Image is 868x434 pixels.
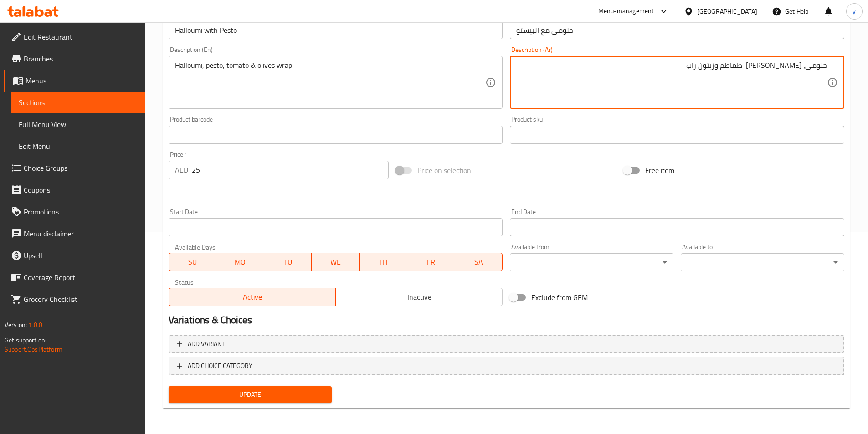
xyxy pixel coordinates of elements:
[24,250,138,261] span: Upsell
[339,291,499,304] span: Inactive
[188,360,252,372] span: ADD CHOICE CATEGORY
[363,255,404,269] span: TH
[645,165,674,176] span: Free item
[510,21,844,39] input: Enter name Ar
[24,53,138,64] span: Branches
[335,288,503,306] button: Inactive
[4,48,145,70] a: Branches
[11,135,145,157] a: Edit Menu
[28,319,42,331] span: 1.0.0
[192,161,389,179] input: Please enter price
[4,157,145,179] a: Choice Groups
[24,163,138,174] span: Choice Groups
[598,6,654,17] div: Menu-management
[315,255,356,269] span: WE
[169,288,336,306] button: Active
[24,228,138,239] span: Menu disclaimer
[169,126,503,144] input: Please enter product barcode
[19,119,138,130] span: Full Menu View
[176,389,325,400] span: Update
[24,184,138,195] span: Coupons
[169,253,217,271] button: SU
[220,255,261,269] span: MO
[11,113,145,135] a: Full Menu View
[216,253,264,271] button: MO
[264,253,312,271] button: TU
[360,253,407,271] button: TH
[11,92,145,113] a: Sections
[4,70,145,92] a: Menus
[681,253,844,271] div: ​
[188,338,225,350] span: Add variant
[173,291,332,304] span: Active
[5,343,62,355] a: Support.OpsPlatform
[5,319,27,331] span: Version:
[5,334,46,346] span: Get support on:
[459,255,499,269] span: SA
[4,245,145,266] a: Upsell
[4,26,145,48] a: Edit Restaurant
[19,97,138,108] span: Sections
[24,206,138,217] span: Promotions
[169,335,844,353] button: Add variant
[455,253,503,271] button: SA
[169,313,844,327] h2: Variations & Choices
[4,201,145,223] a: Promotions
[510,253,673,271] div: ​
[173,255,213,269] span: SU
[417,165,471,176] span: Price on selection
[4,266,145,288] a: Coverage Report
[169,386,332,403] button: Update
[4,179,145,201] a: Coupons
[516,61,827,104] textarea: حلومي، [PERSON_NAME]، طماطم وزيتون راب
[175,164,188,175] p: AED
[853,6,856,16] span: y
[4,223,145,245] a: Menu disclaimer
[531,292,588,303] span: Exclude from GEM
[411,255,452,269] span: FR
[24,294,138,305] span: Grocery Checklist
[26,75,138,86] span: Menus
[19,141,138,152] span: Edit Menu
[175,61,486,104] textarea: Halloumi, pesto, tomato & olives wrap
[510,126,844,144] input: Please enter product sku
[169,21,503,39] input: Enter name En
[24,31,138,42] span: Edit Restaurant
[268,255,308,269] span: TU
[407,253,455,271] button: FR
[169,357,844,375] button: ADD CHOICE CATEGORY
[4,288,145,310] a: Grocery Checklist
[312,253,360,271] button: WE
[24,272,138,283] span: Coverage Report
[697,6,757,16] div: [GEOGRAPHIC_DATA]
